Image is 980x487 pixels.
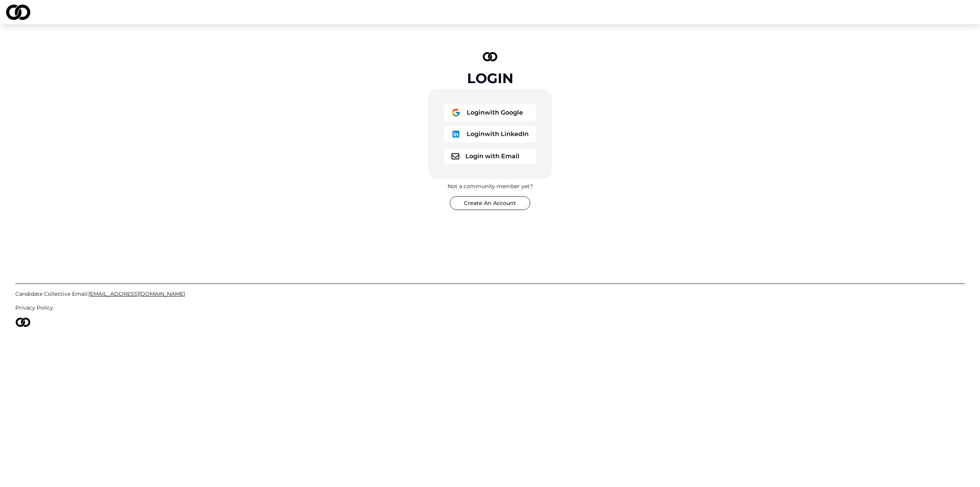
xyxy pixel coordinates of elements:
[451,130,461,139] img: logo
[483,52,497,61] img: logo
[88,290,185,297] span: [EMAIL_ADDRESS][DOMAIN_NAME]
[444,104,536,121] button: logoLoginwith Google
[15,290,965,298] a: Candidate Collective Email:[EMAIL_ADDRESS][DOMAIN_NAME]
[444,149,536,164] button: logoLogin with Email
[15,318,31,327] img: logo
[467,71,513,86] div: Login
[451,153,459,159] img: logo
[450,196,530,210] button: Create An Account
[451,108,461,117] img: logo
[15,304,965,312] a: Privacy Policy
[448,182,533,190] div: Not a community member yet?
[444,126,536,143] button: logoLoginwith LinkedIn
[6,5,30,20] img: logo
